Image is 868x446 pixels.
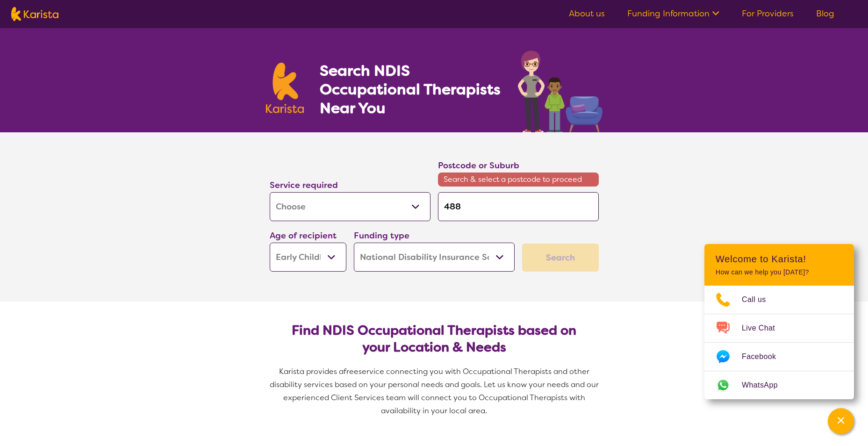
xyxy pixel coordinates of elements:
[704,371,854,399] a: Web link opens in a new tab.
[704,286,854,399] ul: Choose channel
[266,63,304,113] img: Karista logo
[716,268,843,276] p: How can we help you [DATE]?
[569,8,605,19] a: About us
[742,350,787,364] span: Facebook
[742,293,777,307] span: Call us
[742,321,786,335] span: Live Chat
[438,192,599,221] input: Type
[742,8,794,19] a: For Providers
[277,322,591,356] h2: Find NDIS Occupational Therapists based on your Location & Needs
[270,367,601,416] span: service connecting you with Occupational Therapists and other disability services based on your p...
[816,8,834,19] a: Blog
[354,230,409,241] label: Funding type
[704,244,854,399] div: Channel Menu
[270,180,338,191] label: Service required
[11,7,58,21] img: Karista logo
[627,8,719,19] a: Funding Information
[742,378,789,392] span: WhatsApp
[828,408,854,434] button: Channel Menu
[438,173,599,187] span: Search & select a postcode to proceed
[438,160,519,171] label: Postcode or Suburb
[270,230,337,241] label: Age of recipient
[716,253,843,265] h2: Welcome to Karista!
[344,367,359,376] span: free
[518,50,603,132] img: occupational-therapy
[320,61,502,117] h1: Search NDIS Occupational Therapists Near You
[279,367,344,376] span: Karista provides a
